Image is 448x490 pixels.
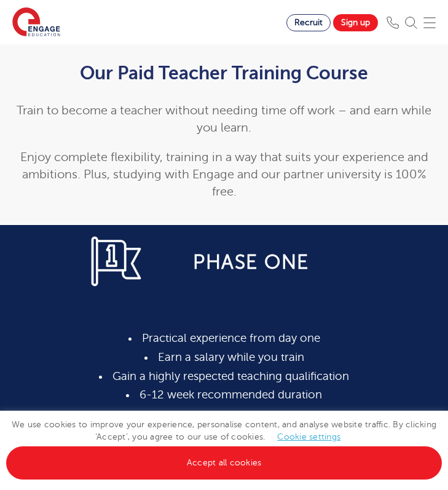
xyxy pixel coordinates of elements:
[423,17,436,29] img: Mobile Menu
[9,63,439,84] h1: Our Paid Teacher Training Course
[17,103,431,135] span: Train to become a teacher without needing time off work – and earn while you learn.
[12,7,60,38] img: Engage Education
[6,446,442,480] a: Accept all cookies
[140,389,322,401] span: 6-12 week recommended duration
[142,332,320,344] span: Practical experience from day one
[112,370,349,382] span: Gain a highly respected teaching qualification
[6,420,442,467] span: We use cookies to improve your experience, personalise content, and analyse website traffic. By c...
[387,17,399,29] img: Phone
[158,351,304,363] span: Earn a salary while you train
[294,18,323,27] span: Recruit
[193,251,309,273] span: PHASE ONE
[333,14,378,31] a: Sign up
[286,14,331,31] a: Recruit
[405,17,417,29] img: Search
[277,432,340,441] a: Cookie settings
[20,150,428,199] span: Enjoy complete flexibility, training in a way that suits your experience and ambitions. Plus, stu...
